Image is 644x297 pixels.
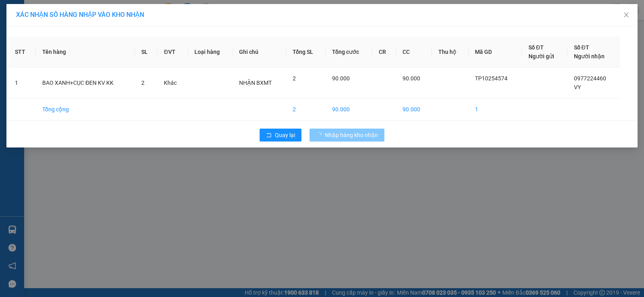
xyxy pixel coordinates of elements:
[233,37,286,68] th: Ghi chú
[574,44,589,51] span: Số ĐT
[286,37,326,68] th: Tổng SL
[574,53,605,59] span: Người nhận
[528,53,554,59] span: Người gửi
[432,37,469,68] th: Thu hộ
[316,132,325,138] span: loading
[275,131,295,139] span: Quay lại
[475,75,508,82] span: TP10254574
[239,80,272,86] span: NHẬN BXMT
[141,80,144,86] span: 2
[16,11,144,18] span: XÁC NHẬN SỐ HÀNG NHẬP VÀO KHO NHẬN
[310,129,384,141] button: Nhập hàng kho nhận
[372,37,396,68] th: CR
[332,75,350,82] span: 90.000
[574,84,581,90] span: VY
[188,37,233,68] th: Loại hàng
[326,98,372,121] td: 90.000
[615,4,638,27] button: Close
[157,37,188,68] th: ĐVT
[36,98,135,121] td: Tổng cộng
[396,98,432,121] td: 90.000
[8,37,36,68] th: STT
[528,44,544,51] span: Số ĐT
[260,129,301,141] button: rollbackQuay lại
[396,37,432,68] th: CC
[326,37,372,68] th: Tổng cước
[266,132,272,139] span: rollback
[325,131,378,139] span: Nhập hàng kho nhận
[469,37,522,68] th: Mã GD
[36,68,135,98] td: BAO XANH+CỤC ĐEN KV KK
[36,37,135,68] th: Tên hàng
[623,12,630,18] span: close
[135,37,157,68] th: SL
[402,75,420,82] span: 90.000
[8,68,36,98] td: 1
[286,98,326,121] td: 2
[574,75,606,82] span: 0977224460
[293,75,296,82] span: 2
[157,68,188,98] td: Khác
[469,98,522,121] td: 1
